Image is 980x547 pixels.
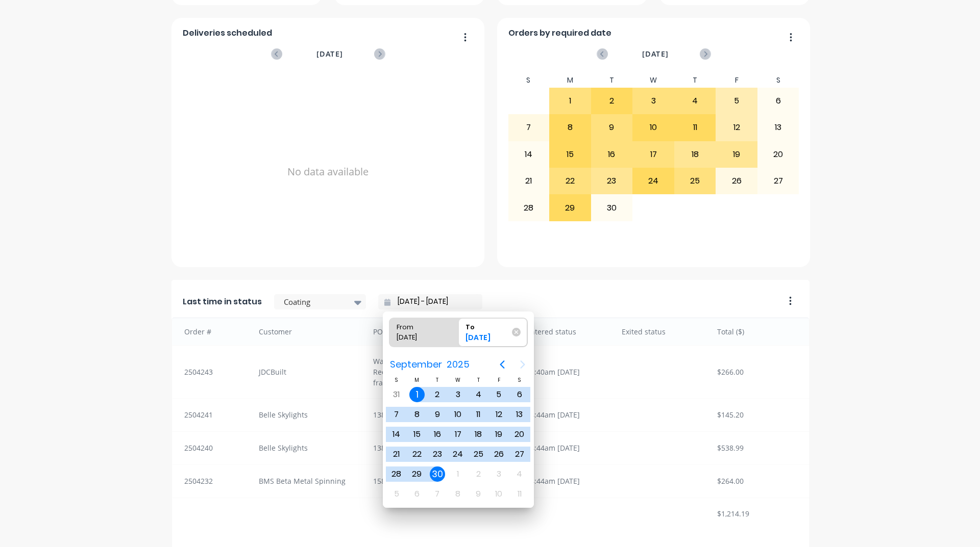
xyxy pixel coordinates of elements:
div: 7 [508,115,549,140]
div: Friday, October 10, 2025 [491,486,506,502]
div: Friday, September 26, 2025 [491,447,506,462]
div: Wednesday, September 17, 2025 [450,427,465,442]
div: 4 [675,88,716,114]
div: 6 [758,88,799,114]
div: Wednesday, September 24, 2025 [450,447,465,462]
div: 27 [758,168,799,194]
div: T [427,376,448,384]
div: T [591,73,633,88]
div: Tuesday, September 23, 2025 [430,447,445,462]
div: Tuesday, September 9, 2025 [430,407,445,422]
div: 10 [633,115,674,140]
div: 8 [550,115,591,140]
span: [DATE] [642,48,669,60]
div: Thursday, September 18, 2025 [471,427,486,442]
div: Saturday, October 4, 2025 [512,466,527,482]
div: 17 [633,142,674,167]
div: No data available [183,73,474,271]
div: Tuesday, October 7, 2025 [430,486,445,502]
button: September2025 [384,355,476,374]
div: Sunday, September 14, 2025 [389,427,404,442]
span: Last time in status [183,296,262,308]
div: Monday, September 15, 2025 [409,427,425,442]
div: 13 [758,115,799,140]
div: To [461,318,513,332]
div: Wednesday, September 3, 2025 [450,387,465,402]
div: 9 [592,115,632,140]
div: 26 [716,168,757,194]
div: 14 [508,142,549,167]
div: Tuesday, September 16, 2025 [430,427,445,442]
div: Friday, September 19, 2025 [491,427,506,442]
div: 24 [633,168,674,194]
button: Next page [512,354,533,375]
span: [DATE] [316,48,343,60]
div: [DATE] [393,332,445,347]
div: T [468,376,488,384]
div: Tuesday, September 2, 2025 [430,387,445,402]
div: S [508,73,550,88]
div: W [632,73,674,88]
div: Saturday, September 27, 2025 [512,447,527,462]
div: Thursday, October 9, 2025 [471,486,486,502]
div: Saturday, September 20, 2025 [512,427,527,442]
div: Thursday, October 2, 2025 [471,466,486,482]
div: 30 [592,195,632,220]
div: Monday, September 1, 2025 [409,387,425,402]
div: 11 [675,115,716,140]
div: Wednesday, October 8, 2025 [450,486,465,502]
div: Wednesday, October 1, 2025 [450,466,465,482]
div: 1 [550,88,591,114]
div: Sunday, September 21, 2025 [389,447,404,462]
div: Wednesday, September 10, 2025 [450,407,465,422]
div: Friday, September 5, 2025 [491,387,506,402]
div: Sunday, September 28, 2025 [389,466,404,482]
div: From [393,318,445,332]
div: 20 [758,142,799,167]
div: T [674,73,716,88]
div: Friday, October 3, 2025 [491,466,506,482]
div: Friday, September 12, 2025 [491,407,506,422]
div: 23 [592,168,632,194]
button: Previous page [492,354,512,375]
div: 12 [716,115,757,140]
div: M [407,376,427,384]
div: 5 [716,88,757,114]
span: September [388,355,445,374]
div: 2 [592,88,632,114]
div: S [386,376,407,384]
div: Saturday, September 13, 2025 [512,407,527,422]
input: Filter by date [390,294,478,309]
div: F [716,73,757,88]
div: 21 [508,168,549,194]
div: Thursday, September 11, 2025 [471,407,486,422]
div: Monday, September 22, 2025 [409,447,425,462]
div: Today, Tuesday, September 30, 2025 [430,466,445,482]
div: 3 [633,88,674,114]
div: 22 [550,168,591,194]
div: Monday, September 8, 2025 [409,407,425,422]
div: Saturday, October 11, 2025 [512,486,527,502]
span: Deliveries scheduled [183,27,272,39]
div: Saturday, September 6, 2025 [512,387,527,402]
div: 29 [550,195,591,220]
div: 28 [508,195,549,220]
div: Thursday, September 25, 2025 [471,447,486,462]
div: S [509,376,529,384]
div: 19 [716,142,757,167]
span: 2025 [445,355,472,374]
div: 15 [550,142,591,167]
div: Monday, October 6, 2025 [409,486,425,502]
div: 18 [675,142,716,167]
div: Monday, September 29, 2025 [409,466,425,482]
div: S [757,73,799,88]
div: 25 [675,168,716,194]
div: M [549,73,591,88]
div: [DATE] [461,332,513,347]
div: 16 [592,142,632,167]
div: Sunday, October 5, 2025 [389,486,404,502]
div: W [448,376,468,384]
div: F [488,376,509,384]
div: Sunday, August 31, 2025 [389,387,404,402]
div: Sunday, September 7, 2025 [389,407,404,422]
